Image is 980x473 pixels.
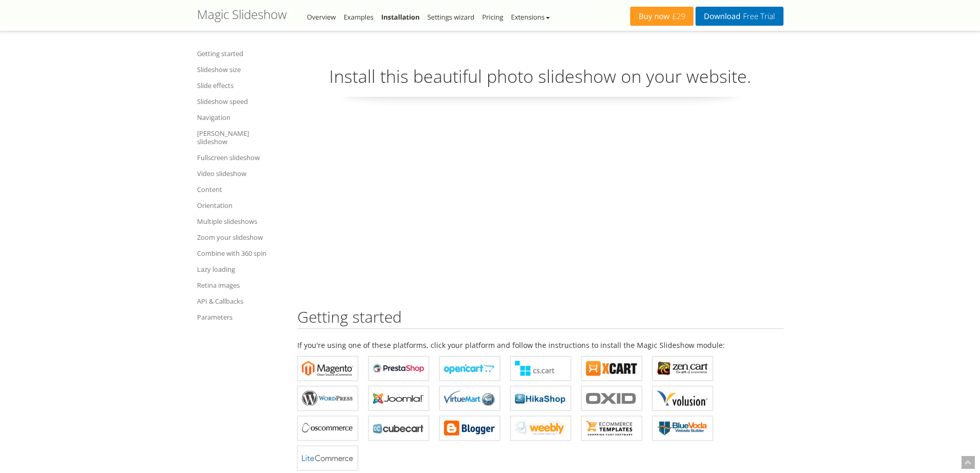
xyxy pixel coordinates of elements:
span: £29 [670,12,686,21]
b: Magic Slideshow for CubeCart [373,421,424,436]
b: Magic Slideshow for OXID [586,391,637,406]
a: Combine with 360 spin [197,247,284,259]
b: Magic Slideshow for osCommerce [302,421,353,436]
p: If you're using one of these platforms, click your platform and follow the instructions to instal... [297,339,783,351]
b: Magic Slideshow for PrestaShop [373,361,424,376]
b: Magic Slideshow for Magento [302,361,353,376]
h1: Magic Slideshow [197,8,287,21]
b: Magic Slideshow for Zen Cart [657,361,708,376]
a: API & Callbacks [197,295,284,307]
a: Magic Slideshow for Blogger [439,416,500,441]
a: Zoom your slideshow [197,231,284,243]
a: Magic Slideshow for Magento [297,356,358,381]
a: Magic Slideshow for CS-Cart [510,356,571,381]
a: Examples [344,12,373,22]
a: Magic Slideshow for VirtueMart [439,386,500,411]
a: Magic Slideshow for ecommerce Templates [581,416,642,441]
p: Install this beautiful photo slideshow on your website. [297,64,783,97]
a: Installation [381,12,420,22]
a: Parameters [197,311,284,323]
a: Buy now£29 [630,7,693,26]
a: Magic Slideshow for OpenCart [439,356,500,381]
h2: Getting started [297,308,783,329]
a: Extensions [511,12,549,22]
a: Multiple slideshows [197,215,284,227]
b: Magic Slideshow for Weebly [515,421,566,436]
a: Magic Slideshow for Weebly [510,416,571,441]
a: Slideshow size [197,63,284,76]
a: Content [197,183,284,196]
a: Magic Slideshow for LiteCommerce [297,446,358,470]
a: DownloadFree Trial [696,7,783,26]
a: Magic Slideshow for osCommerce [297,416,358,441]
b: Magic Slideshow for Joomla [373,391,424,406]
a: Magic Slideshow for X-Cart [581,356,642,381]
a: Magic Slideshow for HikaShop [510,386,571,411]
a: Retina images [197,279,284,291]
a: Orientation [197,199,284,212]
b: Magic Slideshow for HikaShop [515,391,566,406]
span: Free Trial [740,12,775,21]
b: Magic Slideshow for Volusion [657,391,708,406]
a: Magic Slideshow for PrestaShop [368,356,429,381]
a: Lazy loading [197,263,284,275]
a: Video slideshow [197,167,284,180]
a: Magic Slideshow for Zen Cart [652,356,713,381]
a: Magic Slideshow for Joomla [368,386,429,411]
a: Slideshow speed [197,95,284,108]
a: Fullscreen slideshow [197,151,284,164]
b: Magic Slideshow for WordPress [302,391,353,406]
a: Magic Slideshow for CubeCart [368,416,429,441]
b: Magic Slideshow for ecommerce Templates [586,421,637,436]
b: Magic Slideshow for Blogger [444,421,495,436]
b: Magic Slideshow for LiteCommerce [302,450,353,466]
a: Settings wizard [427,12,475,22]
a: Getting started [197,47,284,60]
b: Magic Slideshow for OpenCart [444,361,495,376]
a: Magic Slideshow for WordPress [297,386,358,411]
a: [PERSON_NAME] slideshow [197,127,284,148]
b: Magic Slideshow for VirtueMart [444,391,495,406]
a: Overview [307,12,336,22]
a: Magic Slideshow for OXID [581,386,642,411]
a: Magic Slideshow for BlueVoda [652,416,713,441]
a: Slide effects [197,79,284,92]
b: Magic Slideshow for CS-Cart [515,361,566,376]
a: Magic Slideshow for Volusion [652,386,713,411]
b: Magic Slideshow for X-Cart [586,361,637,376]
a: Navigation [197,111,284,124]
b: Magic Slideshow for BlueVoda [657,421,708,436]
a: Pricing [482,12,503,22]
